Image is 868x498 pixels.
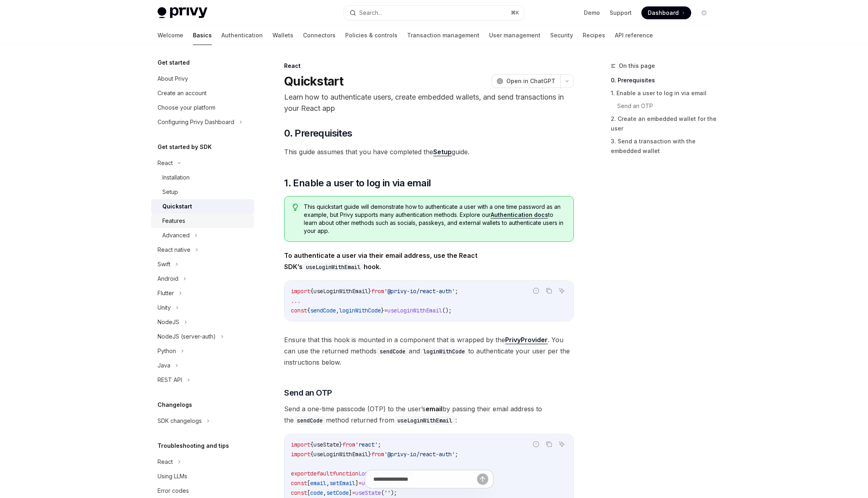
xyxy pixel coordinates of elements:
a: Dashboard [641,6,691,19]
div: Features [162,216,185,226]
span: ⌘ K [511,10,519,16]
div: Choose your platform [158,103,215,112]
span: { [310,451,313,458]
span: { [310,288,313,295]
button: Search...⌘K [344,6,524,20]
a: Installation [151,170,254,185]
a: Authentication docs [491,211,548,218]
span: import [291,451,310,458]
button: Ask AI [557,439,567,449]
button: Report incorrect code [531,439,541,449]
a: Features [151,214,254,228]
span: Open in ChatGPT [506,77,555,85]
a: Welcome [158,26,183,45]
span: Send a one-time passcode (OTP) to the user’s by passing their email address to the method returne... [284,403,574,426]
a: Setup [151,185,254,199]
div: Installation [162,173,190,182]
span: { [307,307,310,314]
button: Ask AI [557,286,567,296]
span: 1. Enable a user to log in via email [284,177,431,190]
span: loginWithCode [339,307,381,314]
div: REST API [158,375,182,385]
div: React [284,62,574,70]
p: Learn how to authenticate users, create embedded wallets, and send transactions in your React app [284,92,574,114]
a: Security [550,26,573,45]
img: light logo [158,7,207,18]
a: Demo [584,9,600,17]
div: Flutter [158,288,174,298]
a: PrivyProvider [505,336,548,344]
span: } [339,441,342,448]
button: Copy the contents from the code block [544,439,554,449]
button: Send message [477,474,488,485]
span: import [291,288,310,295]
div: React [158,158,173,168]
div: NodeJS [158,317,179,327]
h5: Troubleshooting and tips [158,441,229,451]
span: '@privy-io/react-auth' [384,288,455,295]
a: Transaction management [407,26,479,45]
a: Error codes [151,484,254,498]
span: sendCode [310,307,336,314]
div: React [158,457,173,467]
a: 0. Prerequisites [611,74,717,87]
span: This quickstart guide will demonstrate how to authenticate a user with a one time password as an ... [304,203,565,235]
h5: Changelogs [158,400,192,410]
a: Choose your platform [151,100,254,115]
a: Basics [193,26,212,45]
div: Java [158,361,170,370]
span: } [368,451,371,458]
a: Create an account [151,86,254,100]
div: Setup [162,187,178,197]
span: ; [455,288,458,295]
a: About Privy [151,71,254,86]
div: Create an account [158,88,207,98]
div: Configuring Privy Dashboard [158,117,234,127]
a: 2. Create an embedded wallet for the user [611,112,717,135]
div: Advanced [162,231,190,240]
span: from [371,451,384,458]
span: { [310,441,313,448]
strong: To authenticate a user via their email address, use the React SDK’s hook. [284,251,477,271]
a: 3. Send a transaction with the embedded wallet [611,135,717,157]
div: React native [158,245,190,255]
div: Python [158,346,176,356]
span: Ensure that this hook is mounted in a component that is wrapped by the . You can use the returned... [284,334,574,368]
a: Wallets [272,26,293,45]
button: Report incorrect code [531,286,541,296]
a: Using LLMs [151,469,254,484]
span: 'react' [355,441,378,448]
a: Recipes [583,26,605,45]
svg: Tip [293,204,298,211]
span: On this page [619,61,655,71]
div: Error codes [158,486,189,496]
span: const [291,307,307,314]
span: import [291,441,310,448]
div: Search... [359,8,382,18]
code: loginWithCode [420,347,468,356]
code: useLoginWithEmail [303,263,364,271]
a: Support [610,9,632,17]
code: sendCode [377,347,409,356]
a: User management [489,26,540,45]
span: useLoginWithEmail [313,288,368,295]
a: API reference [615,26,653,45]
div: Swift [158,259,170,269]
a: 1. Enable a user to log in via email [611,87,717,100]
a: Authentication [221,26,263,45]
span: from [342,441,355,448]
span: , [336,307,339,314]
div: Android [158,274,178,284]
strong: email [426,405,442,413]
div: Quickstart [162,202,192,211]
a: Setup [433,148,452,156]
a: Send an OTP [617,100,717,112]
div: SDK changelogs [158,416,202,426]
h5: Get started [158,58,190,67]
a: Quickstart [151,199,254,214]
span: useState [313,441,339,448]
span: } [381,307,384,314]
div: Using LLMs [158,471,187,481]
span: ; [378,441,381,448]
span: ... [291,297,301,304]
